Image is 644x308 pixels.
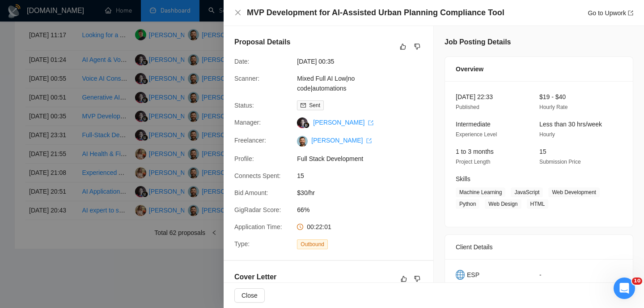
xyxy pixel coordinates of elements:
[548,187,600,197] span: Web Development
[456,64,483,74] span: Overview
[241,291,258,300] span: Close
[456,148,494,155] span: 1 to 3 months
[297,75,355,92] a: Mixed Full AI Low|no code|automations
[234,172,281,179] span: Connects Spent:
[234,155,254,162] span: Profile:
[297,136,308,147] img: c1-JWQDXWEy3CnA6sRtFzzU22paoDq5cZnWyBNc3HWqwvuW0qNnjm1CMP-YmbEEtPC
[301,103,306,108] span: mail
[456,270,465,280] img: 🌐
[539,282,585,288] span: Average Feedback
[539,104,568,110] span: Hourly Rate
[307,223,331,230] span: 00:22:01
[297,171,431,181] span: 15
[456,121,491,128] span: Intermediate
[234,37,290,48] h5: Proposal Details
[588,9,633,17] a: Go to Upworkexport
[297,188,431,198] span: $30/hr
[632,278,642,285] span: 10
[456,199,479,209] span: Python
[234,189,268,196] span: Bid Amount:
[234,288,265,303] button: Close
[234,9,241,16] span: close
[412,41,423,52] button: dislike
[398,273,409,284] button: like
[414,43,420,50] span: dislike
[467,270,479,280] span: ESP
[309,102,320,108] span: Sent
[234,9,241,17] button: Close
[527,199,549,209] span: HTML
[628,10,633,16] span: export
[456,159,490,165] span: Project Length
[614,278,635,299] iframe: Intercom live chat
[539,271,542,278] span: -
[234,272,276,282] h5: Cover Letter
[368,120,373,126] span: export
[297,205,431,215] span: 66%
[297,224,303,230] span: clock-circle
[400,43,406,50] span: like
[456,131,497,138] span: Experience Level
[234,58,249,65] span: Date:
[445,37,511,48] h5: Job Posting Details
[297,239,328,249] span: Outbound
[401,275,407,282] span: like
[539,121,602,128] span: Less than 30 hrs/week
[366,138,372,143] span: export
[456,187,505,197] span: Machine Learning
[303,122,309,128] img: gigradar-bm.png
[234,206,281,213] span: GigRadar Score:
[539,148,547,155] span: 15
[485,199,521,209] span: Web Design
[297,56,431,66] span: [DATE] 00:35
[412,273,423,284] button: dislike
[414,275,420,282] span: dislike
[234,223,282,230] span: Application Time:
[234,240,250,247] span: Type:
[456,104,479,110] span: Published
[313,119,373,126] a: [PERSON_NAME] export
[456,93,493,100] span: [DATE] 22:33
[456,235,622,259] div: Client Details
[234,75,259,82] span: Scanner:
[234,119,261,126] span: Manager:
[456,175,470,182] span: Skills
[539,159,581,165] span: Submission Price
[398,41,408,52] button: like
[539,93,566,100] span: $19 - $40
[247,7,504,18] h4: MVP Development for AI-Assisted Urban Planning Compliance Tool
[234,102,254,109] span: Status:
[456,282,492,288] span: TIAS 09:25 PM
[511,187,543,197] span: JavaScript
[297,154,431,164] span: Full Stack Development
[234,137,266,144] span: Freelancer:
[311,137,372,144] a: [PERSON_NAME] export
[539,131,555,138] span: Hourly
